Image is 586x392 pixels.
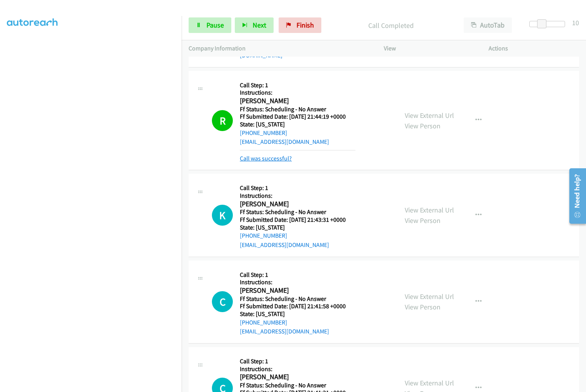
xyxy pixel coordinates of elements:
[235,17,274,33] button: Next
[240,286,355,295] h2: [PERSON_NAME]
[240,373,355,382] h2: [PERSON_NAME]
[240,200,355,209] h2: [PERSON_NAME]
[240,81,355,89] h5: Call Step: 1
[206,21,224,29] span: Pause
[240,138,329,145] a: [EMAIL_ADDRESS][DOMAIN_NAME]
[240,89,355,97] h5: Instructions:
[240,113,355,121] h5: Ff Submitted Date: [DATE] 21:44:19 +0000
[240,155,292,162] a: Call was successful?
[405,302,440,311] a: View Person
[240,192,355,200] h5: Instructions:
[332,20,450,31] p: Call Completed
[240,278,355,286] h5: Instructions:
[405,121,440,130] a: View Person
[405,216,440,225] a: View Person
[279,17,321,33] a: Finish
[240,310,355,318] h5: State: [US_STATE]
[253,21,266,29] span: Next
[564,165,586,227] iframe: Resource Center
[240,216,355,224] h5: Ff Submitted Date: [DATE] 21:43:31 +0000
[240,319,287,326] a: [PHONE_NUMBER]
[240,302,355,310] h5: Ff Submitted Date: [DATE] 21:41:58 +0000
[240,224,355,231] h5: State: [US_STATE]
[212,110,233,131] h1: R
[240,271,355,279] h5: Call Step: 1
[189,17,231,33] a: Pause
[240,382,355,389] h5: Ff Status: Scheduling - No Answer
[240,97,355,105] h2: [PERSON_NAME]
[296,21,314,29] span: Finish
[240,129,287,136] a: [PHONE_NUMBER]
[384,44,475,53] p: View
[240,105,355,113] h5: Ff Status: Scheduling - No Answer
[212,205,233,226] h1: K
[405,205,454,214] a: View External Url
[405,378,454,387] a: View External Url
[572,17,579,28] div: 10
[240,365,355,373] h5: Instructions:
[240,184,355,192] h5: Call Step: 1
[240,232,287,239] a: [PHONE_NUMBER]
[240,208,355,216] h5: Ff Status: Scheduling - No Answer
[240,241,329,249] a: [EMAIL_ADDRESS][DOMAIN_NAME]
[240,295,355,303] h5: Ff Status: Scheduling - No Answer
[405,111,454,120] a: View External Url
[489,44,579,53] p: Actions
[7,22,182,391] iframe: Dialpad
[212,291,233,312] h1: C
[405,292,454,301] a: View External Url
[240,328,329,335] a: [EMAIL_ADDRESS][DOMAIN_NAME]
[240,357,355,365] h5: Call Step: 1
[212,205,233,226] div: The call is yet to be attempted
[189,44,370,53] p: Company Information
[464,17,512,33] button: AutoTab
[212,291,233,312] div: The call is yet to be attempted
[240,121,355,128] h5: State: [US_STATE]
